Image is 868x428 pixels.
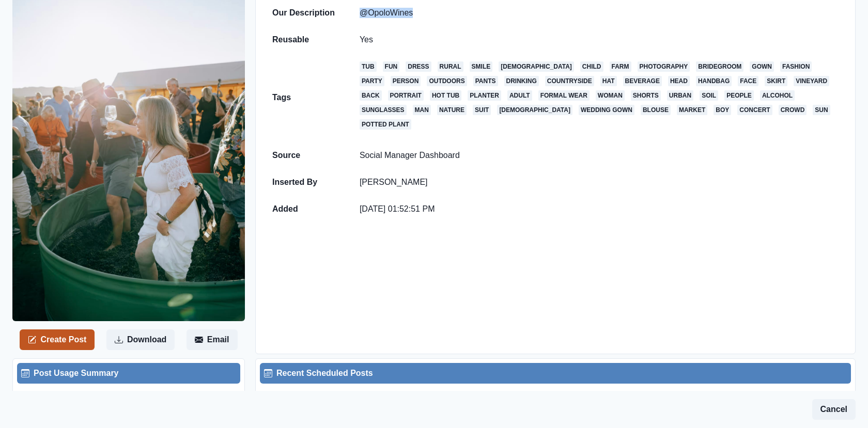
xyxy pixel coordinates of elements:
[623,76,662,86] a: beverage
[677,105,707,115] a: market
[260,384,851,413] div: No Posts...
[430,90,461,101] a: hot tub
[813,105,830,115] a: sun
[780,61,812,72] a: fashion
[700,90,718,101] a: soil
[391,76,421,86] a: person
[347,26,851,53] td: Yes
[413,105,431,115] a: man
[360,178,428,186] a: [PERSON_NAME]
[470,61,493,72] a: smile
[667,90,693,101] a: urban
[20,329,95,350] button: Create Post
[360,61,377,72] a: tub
[438,61,463,72] a: rural
[260,196,347,223] td: Added
[600,76,617,86] a: hat
[497,105,572,115] a: [DEMOGRAPHIC_DATA]
[388,90,424,101] a: portrait
[360,119,411,130] a: potted plant
[473,76,498,86] a: pants
[580,61,603,72] a: child
[765,76,787,86] a: skirt
[427,76,467,86] a: outdoors
[794,76,829,86] a: vineyard
[631,90,661,101] a: shorts
[737,105,772,115] a: concert
[347,196,851,223] td: [DATE] 01:52:51 PM
[714,105,731,115] a: boy
[507,90,532,101] a: adult
[499,61,574,72] a: [DEMOGRAPHIC_DATA]
[260,142,347,169] td: Source
[360,150,839,161] p: Social Manager Dashboard
[260,26,347,53] td: Reusable
[545,76,594,86] a: countryside
[360,76,384,86] a: party
[641,105,671,115] a: blouse
[106,329,175,350] button: Download
[696,76,732,86] a: handbag
[383,61,400,72] a: fun
[504,76,539,86] a: drinking
[93,390,164,402] div: Used
[812,399,856,420] button: Cancel
[406,61,431,72] a: dress
[750,61,774,72] a: gown
[21,367,236,379] div: Post Usage Summary
[163,390,234,402] div: Most Recent
[437,105,467,115] a: nature
[579,105,634,115] a: wedding gown
[760,90,795,101] a: alcohol
[260,53,347,142] td: Tags
[596,90,625,101] a: woman
[638,61,690,72] a: photography
[696,61,743,72] a: bridegroom
[360,105,407,115] a: sunglasses
[187,329,238,350] button: Email
[260,169,347,196] td: Inserted By
[724,90,754,101] a: people
[473,105,491,115] a: suit
[538,90,590,101] a: formal wear
[738,76,758,86] a: face
[610,61,631,72] a: farm
[668,76,690,86] a: head
[779,105,807,115] a: crowd
[468,90,501,101] a: planter
[360,90,382,101] a: back
[264,367,847,379] div: Recent Scheduled Posts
